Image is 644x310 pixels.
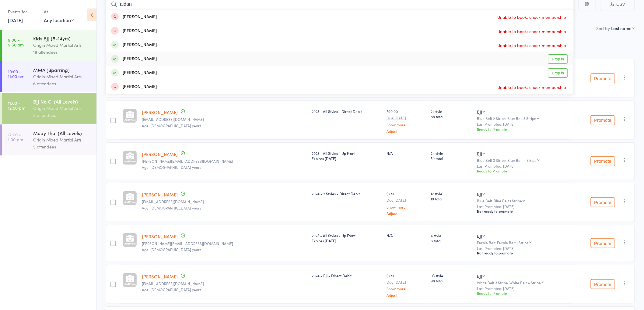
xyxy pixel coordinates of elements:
[477,273,482,279] div: BJJ
[496,27,568,36] span: Unable to book: check membership
[8,37,24,47] time: 9:00 - 9:50 am
[387,273,426,297] div: $2.50
[2,124,96,155] a: 12:00 -1:00 pmMuay Thai (All Levels)Origin Mixed Martial Arts5 attendees
[142,287,201,292] span: Age: [DEMOGRAPHIC_DATA] years
[8,69,24,79] time: 10:00 - 11:00 am
[142,241,307,246] small: Jamie_renouf@live.com
[477,246,569,250] small: Last Promoted: [DATE]
[477,233,482,239] div: BJJ
[142,273,178,280] a: [PERSON_NAME]
[111,56,157,63] div: [PERSON_NAME]
[477,291,569,296] div: Ready to Promote
[431,109,472,114] span: 21 style
[312,238,382,243] div: Expires [DATE]
[33,42,91,49] div: Origin Mixed Martial Arts
[387,191,426,215] div: $2.50
[431,233,472,238] span: 4 style
[33,112,91,119] div: 8 attendees
[477,250,569,255] div: Not ready to promote
[431,151,472,156] span: 24 style
[387,109,426,133] div: $99.00
[431,114,472,119] span: 88 total
[477,240,569,244] div: Purple Belt
[591,73,615,83] button: Promote
[387,287,426,291] a: Show more
[142,233,178,240] a: [PERSON_NAME]
[477,127,569,132] div: Ready to Promote
[33,35,91,42] div: Kids BJJ (5-14yrs)
[477,281,569,284] div: White Belt 3 Stripe
[142,159,307,163] small: a.mountford@live.com
[477,286,569,291] small: Last Promoted: [DATE]
[142,109,178,115] a: [PERSON_NAME]
[387,211,426,215] a: Adjust
[597,25,610,31] label: Sort by
[387,151,426,156] div: N/A
[548,68,568,78] a: Drop in
[33,49,91,56] div: 19 attendees
[387,198,426,202] small: Due [DATE]
[477,122,569,126] small: Last Promoted: [DATE]
[591,197,615,207] button: Promote
[611,25,632,31] div: Last name
[33,143,91,150] div: 5 attendees
[431,156,472,161] span: 30 total
[477,164,569,168] small: Last Promoted: [DATE]
[548,54,568,64] a: Drop in
[507,158,537,162] div: Blue Belt 4 Stripe
[509,281,541,284] div: White Belt 4 Stripe
[8,7,38,17] div: Events for
[477,116,569,120] div: Blue Belt 2 Stripe
[477,204,569,209] small: Last Promoted: [DATE]
[312,109,382,114] div: 2023 - All Styles - Direct Debit
[431,273,472,278] span: 93 style
[2,61,96,92] a: 10:00 -11:00 amMMA (Sparring)Origin Mixed Martial Arts6 attendees
[431,278,472,283] span: 96 total
[387,280,426,284] small: Due [DATE]
[142,281,307,286] small: Raveenseshan@live.com
[111,14,157,21] div: [PERSON_NAME]
[477,168,569,173] div: Ready to Promote
[431,238,472,243] span: 6 total
[591,279,615,289] button: Promote
[387,123,426,127] a: Show more
[33,80,91,87] div: 6 attendees
[33,136,91,143] div: Origin Mixed Martial Arts
[33,98,91,105] div: BJJ No Gi (All Levels)
[142,123,201,128] span: Age: [DEMOGRAPHIC_DATA] years
[111,28,157,35] div: [PERSON_NAME]
[142,205,201,210] span: Age: [DEMOGRAPHIC_DATA] years
[111,83,157,90] div: [PERSON_NAME]
[142,151,178,157] a: [PERSON_NAME]
[33,73,91,80] div: Origin Mixed Martial Arts
[2,93,96,124] a: 11:00 -12:00 pmBJJ No Gi (All Levels)Origin Mixed Martial Arts8 attendees
[312,273,382,278] div: 2024 - BJJ - Direct Debit
[387,205,426,209] a: Show more
[33,105,91,112] div: Origin Mixed Martial Arts
[477,151,482,157] div: BJJ
[496,41,568,50] span: Unable to book: check membership
[8,132,23,142] time: 12:00 - 1:00 pm
[477,199,569,203] div: Blue Belt
[496,83,568,92] span: Unable to book: check membership
[312,151,382,161] div: 2023 - All Styles - Up Front
[387,116,426,120] small: Due [DATE]
[591,115,615,125] button: Promote
[494,199,522,203] div: Blue Belt 1 Stripe
[387,129,426,133] a: Adjust
[591,238,615,248] button: Promote
[33,66,91,73] div: MMA (Sparring)
[312,191,382,196] div: 2024 - 2 Styles - Direct Debit
[477,191,482,197] div: BJJ
[497,240,529,244] div: Purple Belt 1 Stripe
[142,199,307,204] small: Femi@rechargewellness.com.au
[111,70,157,77] div: [PERSON_NAME]
[477,109,482,115] div: BJJ
[8,17,23,23] a: [DATE]
[507,116,536,120] div: Blue Belt 3 Stripe
[44,7,74,17] div: At
[431,196,472,201] span: 19 total
[477,158,569,162] div: Blue Belt 3 Stripe
[142,117,307,121] small: chefzachjones@outlook.com
[142,165,201,170] span: Age: [DEMOGRAPHIC_DATA] years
